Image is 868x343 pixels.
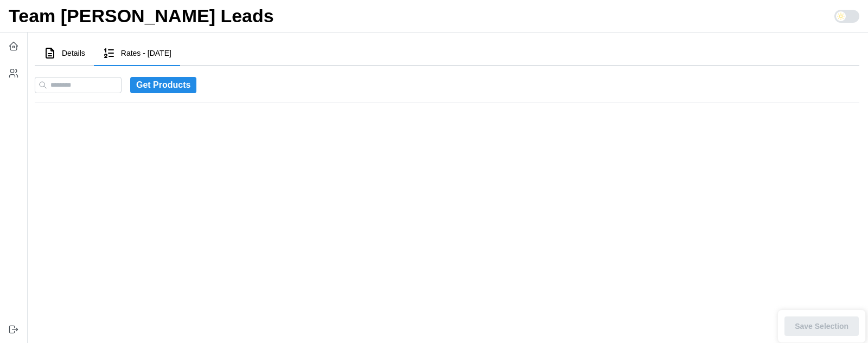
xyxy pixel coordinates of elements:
[130,77,196,93] button: Get Products
[795,317,848,335] span: Save Selection
[9,4,274,28] h1: Team [PERSON_NAME] Leads
[62,49,85,57] span: Details
[784,316,859,336] button: Save Selection
[136,77,190,93] span: Get Products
